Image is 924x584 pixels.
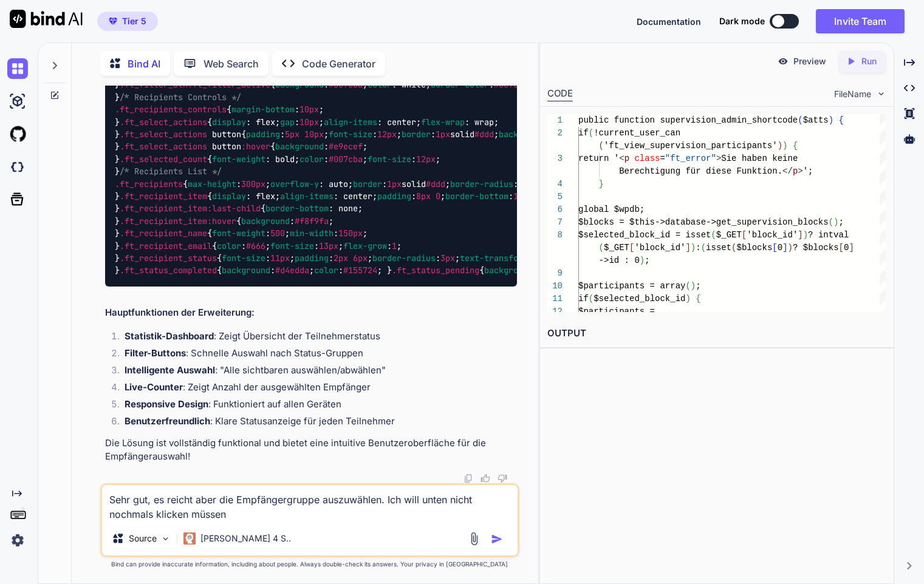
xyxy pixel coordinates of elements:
[547,293,563,305] div: 11
[839,217,844,227] span: ;
[120,203,207,214] span: .ft_recipient_item
[7,157,28,177] img: darkCloudIdeIcon
[460,253,528,263] span: text-transform
[246,240,265,251] span: #666
[719,15,765,27] span: Dark mode
[691,243,696,253] span: )
[722,154,798,163] span: Sie haben keine
[464,474,473,483] img: copy
[578,115,798,125] span: public function supervision_admin_shortcode
[829,115,833,125] span: )
[270,253,290,263] span: 11px
[188,178,236,189] span: max-height
[793,141,798,151] span: {
[594,294,686,304] span: $selected_block_id
[128,56,160,71] p: Bind AI
[716,154,721,163] span: >
[304,129,324,140] span: 10px
[120,129,207,140] span: .ft_select_actions
[387,178,402,189] span: 1px
[788,243,793,253] span: )
[109,18,117,25] img: premium
[212,117,246,127] span: display
[295,216,329,226] span: #f8f9fa
[314,265,338,276] span: color
[212,191,246,202] span: display
[547,114,563,127] div: 1
[125,415,210,427] strong: Benutzerfreundlich
[212,228,265,239] span: font-weight
[803,166,813,176] span: ';
[778,56,789,67] img: preview
[686,294,691,304] span: )
[467,532,481,546] img: attachment
[212,141,241,152] span: button
[377,191,411,202] span: padding
[324,117,377,127] span: align-items
[343,240,387,251] span: flex-grow
[416,191,431,202] span: 8px
[578,154,619,163] span: return '
[105,436,516,464] p: Die Lösung ist vollständig funktional und bietet eine intuitive Benutzeroberfläche für die Empfän...
[625,154,629,163] span: p
[839,115,844,125] span: {
[207,203,261,214] span: :last-child
[798,115,803,125] span: (
[120,166,222,177] span: /* Recipients List */
[773,243,778,253] span: [
[686,243,691,253] span: ]
[338,228,363,239] span: 150px
[620,154,625,163] span: <
[115,104,227,115] span: .ft_recipients_controls
[484,265,533,276] span: background
[120,191,207,202] span: .ft_recipient_item
[115,381,516,398] li: : Zeigt Anzahl der ausgewählten Empfänger
[372,253,436,263] span: border-radius
[102,485,517,521] textarea: Sehr gut, es reicht aber die Empfängergruppe auszuwählen. Ich will unten nicht nochmals klicken m...
[270,178,319,189] span: overflow-y
[212,129,241,140] span: button
[635,154,660,163] span: class
[120,240,212,251] span: .ft_recipient_email
[125,398,208,410] strong: Responsive Design
[732,243,737,253] span: (
[426,178,445,189] span: #ddd
[343,265,377,276] span: #155724
[696,281,701,291] span: ;
[844,243,849,253] span: 0
[778,243,782,253] span: 0
[635,243,686,253] span: 'block_id'
[578,217,813,227] span: $blocks = $this->database->get_supervision_blo
[125,381,183,393] strong: Live-Counter
[696,294,701,304] span: {
[265,203,329,214] span: border-bottom
[392,240,397,251] span: 1
[120,216,207,226] span: .ft_recipient_item
[578,294,589,304] span: if
[436,191,440,202] span: 0
[212,154,265,165] span: font-weight
[829,217,833,227] span: (
[809,230,849,240] span: ? intval
[861,55,877,67] p: Run
[876,89,886,99] img: chevron down
[120,154,207,165] span: .ft_selected_count
[547,152,563,165] div: 3
[474,129,494,140] span: #ddd
[222,253,265,263] span: font-size
[353,253,368,263] span: 6px
[115,364,516,381] li: : "Alle sichtbaren auswählen/abwählen"
[701,243,706,253] span: (
[200,532,291,545] p: [PERSON_NAME] 4 S..
[100,560,519,569] p: Bind can provide inaccurate information, including about people. Always double-check its answers....
[353,178,382,189] span: border
[204,56,259,71] p: Web Search
[707,243,732,253] span: isset
[737,243,773,253] span: $blocks
[7,58,28,79] img: chat
[125,330,214,342] strong: Statistik-Dashboard
[270,228,285,239] span: 500
[513,191,528,202] span: 1px
[803,115,829,125] span: $atts
[368,154,411,165] span: font-size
